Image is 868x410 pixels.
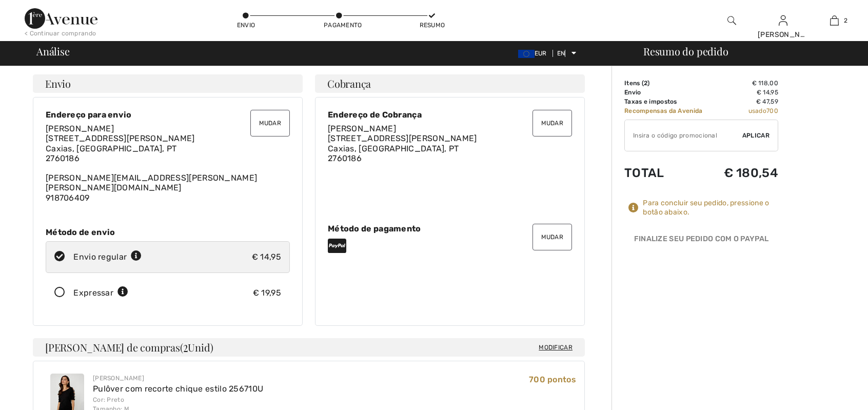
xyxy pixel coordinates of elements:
font: € 14,95 [757,89,778,96]
img: Minhas informações [779,14,787,27]
img: Minha Bolsa [830,14,839,27]
img: Euro [518,50,535,58]
font: 2 [183,337,188,355]
font: Modificar [539,344,573,351]
a: 2 [809,14,859,27]
font: [PERSON_NAME] [46,124,114,133]
font: [PERSON_NAME] [758,30,818,39]
font: Mudar [541,120,564,127]
font: Itens ( [624,80,644,87]
font: Envio [45,76,71,90]
img: Avenida 1ère [25,8,97,29]
font: Mudar [541,233,564,241]
a: Entrar [779,15,787,25]
font: Método de envio [46,227,115,237]
font: Mudar [259,120,282,127]
font: Aplicar [742,132,770,139]
font: Total [624,166,664,180]
button: Mudar [250,110,290,136]
font: Envio [237,22,255,29]
font: € 19,95 [253,288,281,298]
font: ( [180,340,183,354]
font: Caxias, [GEOGRAPHIC_DATA], PT [328,144,459,153]
font: Caxias, [GEOGRAPHIC_DATA], PT [46,144,177,153]
font: ) [647,80,649,87]
font: [PERSON_NAME] [93,375,144,382]
input: Código promocional [625,120,742,151]
font: [STREET_ADDRESS][PERSON_NAME] [46,133,195,143]
font: [PERSON_NAME] de compras [45,340,180,354]
font: Método de pagamento [328,224,421,233]
font: 918706409 [46,193,90,203]
font: Endereço para envio [46,110,132,120]
font: [PERSON_NAME][EMAIL_ADDRESS][PERSON_NAME][PERSON_NAME][DOMAIN_NAME] [46,173,257,192]
font: 700 [766,107,778,114]
font: EN [557,50,565,57]
font: 2 [844,17,847,24]
font: EUR [535,50,547,57]
font: Endereço de Cobrança [328,110,422,120]
button: Mudar [532,110,573,136]
font: 2760186 [46,153,80,163]
font: Análise [36,44,69,58]
font: usado [748,107,767,114]
font: Unid) [188,340,213,354]
font: Expressar [73,288,113,298]
font: Envio regular [73,252,127,262]
font: < Continuar comprando [25,30,96,37]
font: Recompensas da Avenida [624,107,703,114]
font: € 47,59 [756,98,778,105]
font: 700 pontos [529,375,576,384]
font: 2 [644,80,647,87]
button: Mudar [532,224,573,250]
font: Finalize seu pedido com o PayPal [634,235,769,243]
font: Taxas e impostos [624,98,677,105]
font: Cobrança [327,76,371,90]
font: Resumo [420,22,445,29]
font: € 118,00 [752,80,778,87]
font: Resumo do pedido [643,44,728,58]
font: € 180,54 [724,166,778,180]
font: € 14,95 [252,252,281,262]
font: [PERSON_NAME] [328,124,396,133]
a: Pulôver com recorte chique estilo 256710U [93,384,263,394]
font: Envio [624,89,641,96]
font: Cor: Preto [93,396,124,403]
font: 2760186 [328,153,362,163]
font: Para concluir seu pedido, pressione o botão abaixo. [643,199,769,217]
iframe: PayPal [624,249,778,272]
font: [STREET_ADDRESS][PERSON_NAME] [328,133,477,143]
img: pesquisar no site [727,14,736,27]
font: Pagamento [324,22,362,29]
